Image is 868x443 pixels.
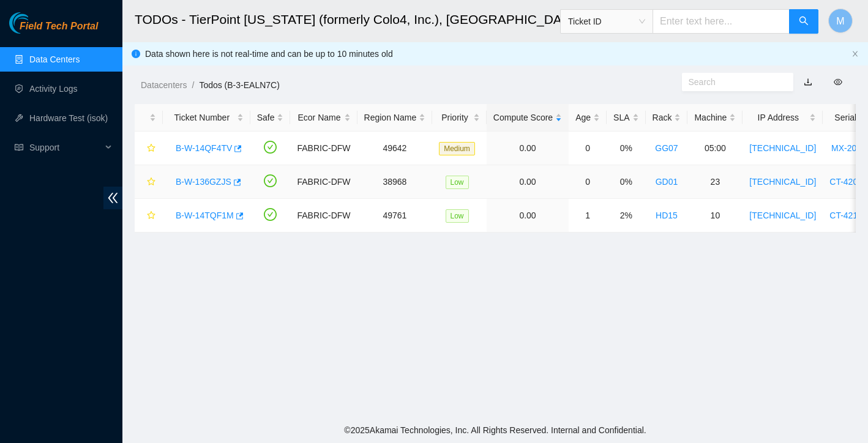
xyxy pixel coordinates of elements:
a: GG07 [655,143,678,153]
span: Support [29,135,102,160]
button: search [789,9,818,34]
span: Ticket ID [568,12,645,31]
button: star [141,206,156,225]
span: star [147,177,155,187]
input: Enter text here... [653,9,790,34]
a: [TECHNICAL_ID] [749,143,816,153]
button: star [141,172,156,192]
span: double-left [103,187,122,209]
span: read [15,143,23,152]
span: / [192,80,194,90]
a: Datacenters [141,80,187,90]
span: M [836,13,844,29]
td: 0 [569,165,607,199]
td: 10 [687,199,743,233]
td: 2% [607,199,645,233]
span: Medium [439,142,475,155]
button: M [828,9,853,33]
a: B-W-136GZJS [176,177,231,187]
a: B-W-14TQF1M [176,210,234,220]
img: Akamai Technologies [9,12,62,34]
a: Hardware Test (isok) [29,113,108,123]
a: GD01 [656,177,678,187]
span: check-circle [264,141,277,154]
a: HD15 [656,210,678,220]
td: 38968 [357,165,433,199]
td: 0 [569,132,607,165]
span: star [147,144,155,154]
td: FABRIC-DFW [290,132,357,165]
a: Data Centers [29,54,80,64]
td: 0.00 [487,199,569,233]
td: 0% [607,165,645,199]
a: Todos (B-3-EALN7C) [199,80,280,90]
a: [TECHNICAL_ID] [749,210,816,220]
span: Low [446,209,469,223]
span: Field Tech Portal [20,21,98,32]
td: 49761 [357,199,433,233]
td: FABRIC-DFW [290,165,357,199]
input: Search [689,75,777,89]
td: 49642 [357,132,433,165]
button: close [851,50,859,58]
a: download [804,77,812,87]
button: star [141,138,156,158]
td: 1 [569,199,607,233]
td: 05:00 [687,132,743,165]
td: 23 [687,165,743,199]
a: [TECHNICAL_ID] [749,177,816,187]
span: check-circle [264,208,277,221]
span: star [147,211,155,221]
span: search [799,16,809,28]
a: Activity Logs [29,84,78,94]
a: Akamai TechnologiesField Tech Portal [9,22,98,38]
span: close [851,50,859,58]
footer: © 2025 Akamai Technologies, Inc. All Rights Reserved. Internal and Confidential. [122,417,868,443]
td: 0.00 [487,132,569,165]
td: 0.00 [487,165,569,199]
td: FABRIC-DFW [290,199,357,233]
a: B-W-14QF4TV [176,143,232,153]
span: check-circle [264,174,277,187]
span: Low [446,176,469,189]
button: download [795,72,821,92]
span: eye [834,78,842,86]
td: 0% [607,132,645,165]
